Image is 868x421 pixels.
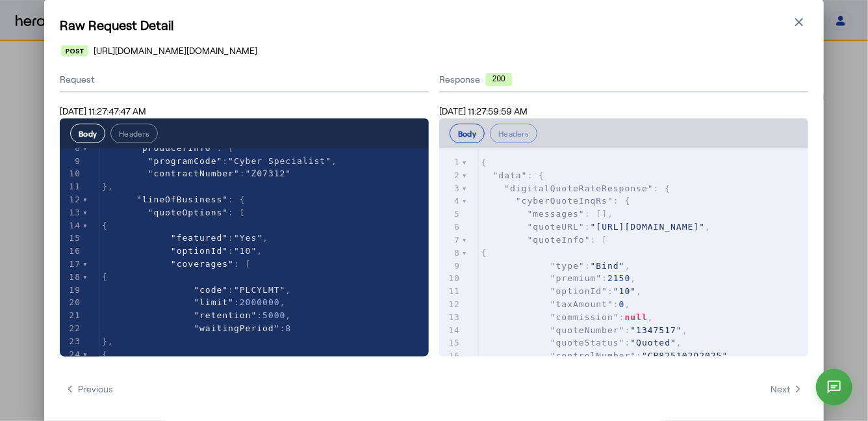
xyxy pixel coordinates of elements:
div: 14 [60,219,83,232]
button: Body [70,124,105,143]
span: : { [102,195,246,204]
span: : , [102,310,291,320]
span: "Z07312" [246,169,292,178]
span: { [481,157,487,167]
span: Previous [65,383,113,396]
div: 15 [439,336,462,349]
span: "limit" [194,297,234,307]
div: 21 [60,309,83,322]
span: "Yes" [234,233,262,243]
div: 8 [439,247,462,260]
span: "coverages" [171,259,234,269]
span: "[URL][DOMAIN_NAME]" [591,222,706,232]
div: 10 [439,272,462,285]
span: "digitalQuoteRateResponse" [504,183,654,193]
button: Headers [490,124,537,143]
span: : { [481,183,670,193]
span: { [481,248,487,258]
div: 2 [439,169,462,182]
div: Response [439,73,808,86]
span: : , [481,286,642,296]
span: null [625,312,648,322]
span: : [102,169,291,178]
span: "commission" [550,312,619,322]
span: "quoteInfo" [528,235,591,245]
span: : , [481,273,636,283]
span: { [102,272,108,282]
span: }, [102,182,114,191]
span: 2150 [607,273,630,283]
span: : , [102,156,337,166]
span: { [102,221,108,230]
span: : , [481,222,711,232]
div: 11 [439,285,462,298]
span: 8 [285,323,291,333]
span: : , [481,351,734,360]
span: "taxAmount" [550,299,613,309]
span: 2000000 [240,297,280,307]
span: "10" [613,286,636,296]
div: 9 [439,260,462,273]
span: "retention" [194,310,257,320]
span: "type" [550,261,585,271]
div: 15 [60,232,83,245]
div: 22 [60,322,83,335]
span: "messages" [528,209,585,219]
span: 0 [619,299,625,309]
div: 13 [439,311,462,324]
span: : { [481,196,631,206]
span: "data" [493,170,528,180]
span: "lineOfBusiness" [136,195,228,204]
div: 12 [439,298,462,311]
span: Next [771,383,803,396]
span: "controlNumber" [550,351,636,360]
span: { [102,349,108,359]
h1: Raw Request Detail [60,16,808,34]
span: "CP825102Q2025" [642,351,728,360]
span: : [ [102,259,251,269]
div: 1 [439,156,462,169]
div: 14 [439,324,462,337]
span: : , [102,246,262,256]
span: "1347517" [631,325,682,335]
span: : [ [102,208,246,217]
span: : { [102,143,234,153]
span: "quoteStatus" [550,338,625,347]
span: : , [102,297,286,307]
span: "quoteOptions" [148,208,229,217]
span: "Bind" [591,261,625,271]
span: "10" [234,246,257,256]
span: "featured" [171,233,228,243]
div: 23 [60,335,83,348]
span: [DATE] 11:27:47:47 AM [60,105,146,116]
span: "PLCYLMT" [234,285,285,295]
span: : , [102,285,291,295]
div: 18 [60,271,83,284]
div: Request [60,68,429,92]
div: 6 [439,221,462,234]
div: 13 [60,206,83,219]
div: 9 [60,155,83,168]
div: 20 [60,296,83,309]
div: 4 [439,195,462,208]
span: "optionId" [171,246,228,256]
span: "quoteURL" [528,222,585,232]
div: 10 [60,167,83,180]
div: 3 [439,182,462,195]
span: : , [481,338,682,347]
button: Next [765,377,808,401]
span: [URL][DOMAIN_NAME][DOMAIN_NAME] [94,44,258,57]
button: Previous [60,377,118,401]
div: 24 [60,348,83,361]
span: "contractNumber" [148,169,240,178]
span: "optionId" [550,286,607,296]
span: : [ [481,235,607,245]
span: "producerInfo" [136,143,217,153]
button: Body [450,124,485,143]
div: 16 [60,245,83,258]
div: 12 [60,193,83,206]
div: 11 [60,180,83,193]
span: : , [481,325,688,335]
span: "premium" [550,273,602,283]
span: "cyberQuoteInqRs" [516,196,613,206]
